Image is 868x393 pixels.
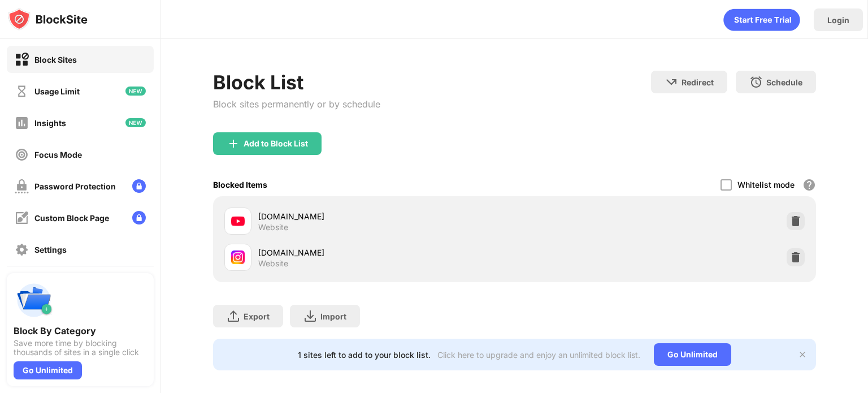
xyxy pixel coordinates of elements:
[15,243,29,257] img: settings-off.svg
[737,180,795,189] div: Whitelist mode
[723,8,800,31] div: animation
[437,350,640,360] div: Click here to upgrade and enjoy an unlimited block list.
[15,116,29,130] img: insights-off.svg
[8,8,88,31] img: logo-blocksite.svg
[231,214,245,228] img: favicons
[766,77,802,87] div: Schedule
[15,148,29,162] img: focus-off.svg
[132,179,146,193] img: lock-menu.svg
[231,251,245,264] img: favicons
[15,53,29,67] img: block-on.svg
[132,211,146,224] img: lock-menu.svg
[125,87,146,96] img: new-icon.svg
[827,15,849,25] div: Login
[34,245,67,254] div: Settings
[34,213,109,223] div: Custom Block Page
[34,55,77,64] div: Block Sites
[682,77,714,87] div: Redirect
[34,182,116,191] div: Password Protection
[213,180,267,189] div: Blocked Items
[244,139,308,148] div: Add to Block List
[34,87,80,96] div: Usage Limit
[15,179,29,193] img: password-protection-off.svg
[14,280,54,321] img: push-categories.svg
[125,118,146,127] img: new-icon.svg
[14,339,147,357] div: Save more time by blocking thousands of sites in a single click
[15,84,29,98] img: time-usage-off.svg
[34,118,66,128] div: Insights
[298,350,431,360] div: 1 sites left to add to your block list.
[14,361,82,379] div: Go Unlimited
[213,71,380,94] div: Block List
[258,210,514,222] div: [DOMAIN_NAME]
[14,325,147,336] div: Block By Category
[258,247,514,258] div: [DOMAIN_NAME]
[320,312,346,321] div: Import
[34,150,82,159] div: Focus Mode
[15,211,29,225] img: customize-block-page-off.svg
[798,350,807,359] img: x-button.svg
[258,222,288,232] div: Website
[654,343,731,366] div: Go Unlimited
[213,98,380,110] div: Block sites permanently or by schedule
[258,258,288,269] div: Website
[244,312,270,321] div: Export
